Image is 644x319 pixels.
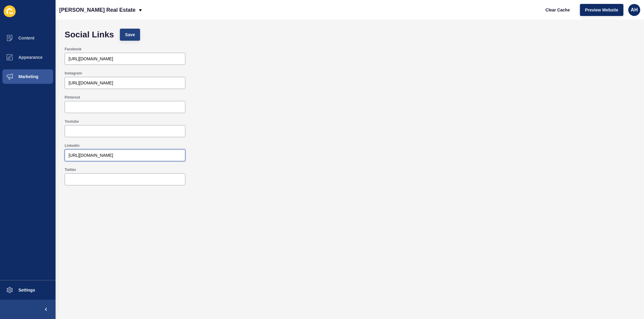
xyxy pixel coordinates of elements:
h1: Social Links [65,32,114,38]
button: Save [120,29,140,41]
label: Twitter [65,167,76,172]
label: Pinterest [65,95,80,100]
span: Preview Website [585,7,618,13]
button: Preview Website [580,4,623,16]
span: Clear Cache [546,7,570,13]
button: Clear Cache [540,4,575,16]
label: Facebook [65,47,82,52]
label: Linkedin [65,143,79,148]
span: AH [631,7,638,13]
label: Youtube [65,119,79,124]
p: [PERSON_NAME] Real Estate [59,2,136,17]
span: Save [125,32,135,38]
label: Instagram [65,71,82,76]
